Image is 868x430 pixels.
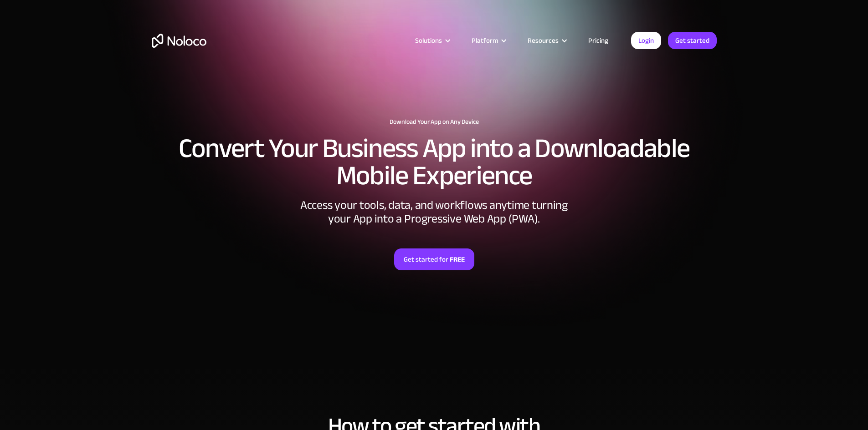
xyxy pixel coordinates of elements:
[631,32,661,49] a: Login
[460,35,516,46] div: Platform
[298,198,571,226] div: Access your tools, data, and workflows anytime turning your App into a Progressive Web App (PWA).
[516,35,577,46] div: Resources
[528,35,559,46] div: Resources
[668,32,717,49] a: Get started
[415,35,442,46] div: Solutions
[450,253,465,265] strong: FREE
[404,35,460,46] div: Solutions
[577,35,620,46] a: Pricing
[152,118,717,126] h1: Download Your App on Any Device
[152,135,717,189] h2: Convert Your Business App into a Downloadable Mobile Experience
[152,34,206,48] a: home
[472,35,498,46] div: Platform
[394,248,474,270] a: Get started forFREE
